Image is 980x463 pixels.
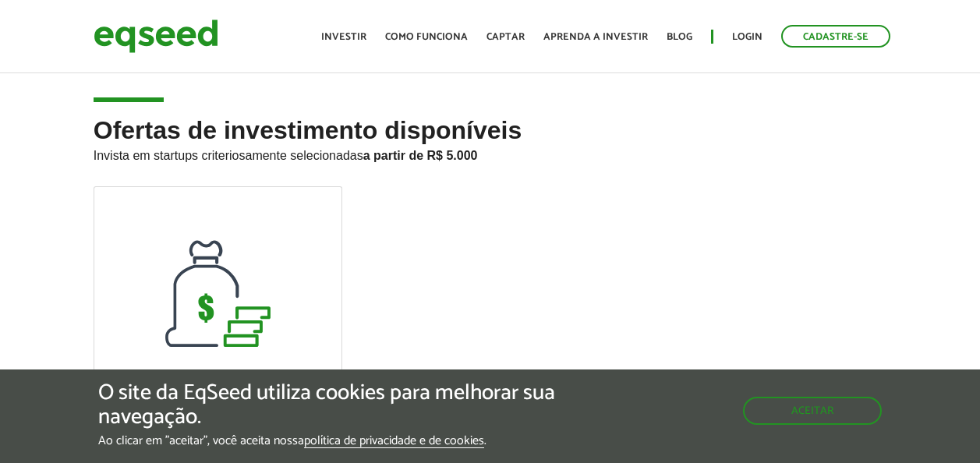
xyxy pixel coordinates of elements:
a: Como funciona [385,32,468,42]
button: Aceitar [743,397,882,425]
a: Aprenda a investir [543,32,648,42]
p: Invista em startups criteriosamente selecionadas [94,144,887,163]
strong: a partir de R$ 5.000 [363,149,478,162]
a: política de privacidade e de cookies [304,435,484,448]
p: Ao clicar em "aceitar", você aceita nossa . [98,433,568,448]
a: Investir [321,32,366,42]
h5: O site da EqSeed utiliza cookies para melhorar sua navegação. [98,381,568,429]
img: EqSeed [94,16,218,57]
a: Cadastre-se [781,25,890,48]
a: Blog [667,32,692,42]
a: Captar [486,32,525,42]
a: Login [732,32,762,42]
h2: Ofertas de investimento disponíveis [94,117,887,186]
